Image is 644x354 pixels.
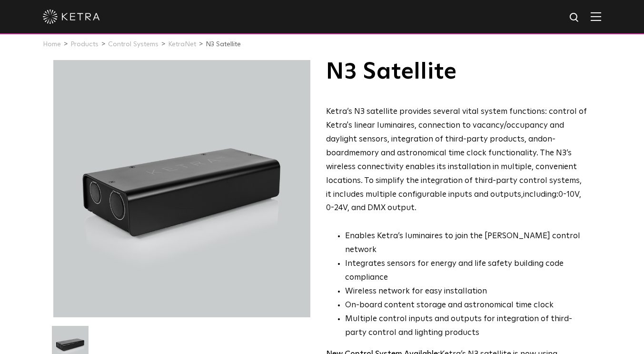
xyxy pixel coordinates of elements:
li: Multiple control inputs and outputs for integration of third-party control and lighting products [345,313,588,340]
li: Enables Ketra’s luminaires to join the [PERSON_NAME] control network [345,230,588,257]
h1: N3 Satellite [326,60,588,84]
img: search icon [569,12,581,24]
li: Wireless network for easy installation [345,285,588,299]
img: Hamburger%20Nav.svg [591,12,601,21]
a: KetraNet [168,41,196,48]
img: ketra-logo-2019-white [43,10,100,24]
li: On-board content storage and astronomical time clock [345,299,588,313]
p: Ketra’s N3 satellite provides several vital system functions: control of Ketra's linear luminaire... [326,105,588,215]
a: Home [43,41,61,48]
a: Products [70,41,99,48]
a: Control Systems [108,41,159,48]
g: including: [523,191,558,199]
a: N3 Satellite [206,41,241,48]
g: on-board [326,135,555,157]
li: Integrates sensors for energy and life safety building code compliance [345,257,588,285]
